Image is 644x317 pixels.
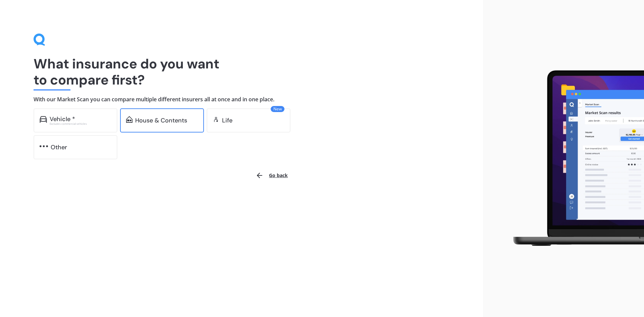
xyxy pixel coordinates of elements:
[252,167,292,183] button: Go back
[40,143,48,150] img: other.81dba5aafe580aa69f38.svg
[50,116,75,122] div: Vehicle *
[40,116,47,123] img: car.f15378c7a67c060ca3f3.svg
[34,56,449,88] h1: What insurance do you want to compare first?
[50,122,111,125] div: Excludes commercial vehicles
[503,66,644,251] img: laptop.webp
[135,117,187,124] div: House & Contents
[213,116,219,123] img: life.f720d6a2d7cdcd3ad642.svg
[222,117,232,124] div: Life
[126,116,132,123] img: home-and-contents.b802091223b8502ef2dd.svg
[34,96,449,103] h4: With our Market Scan you can compare multiple different insurers all at once and in one place.
[51,144,67,151] div: Other
[271,106,284,112] span: New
